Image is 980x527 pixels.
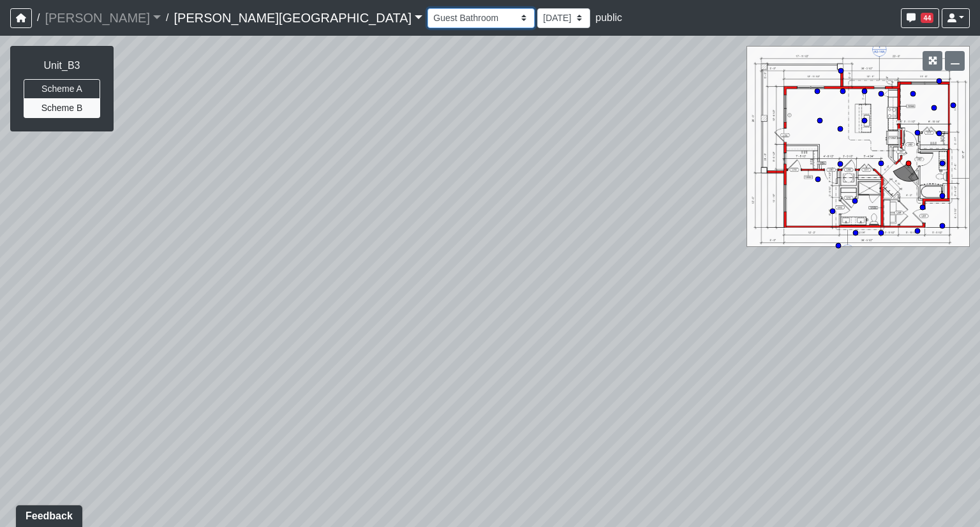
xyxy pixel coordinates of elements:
iframe: Ybug feedback widget [10,501,85,527]
span: / [161,5,174,31]
a: [PERSON_NAME] [45,5,161,31]
h6: Unit_B3 [24,59,100,71]
span: public [595,12,622,23]
a: [PERSON_NAME][GEOGRAPHIC_DATA] [174,5,422,31]
button: Scheme A [24,79,100,99]
button: 44 [901,8,939,28]
button: Scheme B [24,98,100,118]
span: 44 [921,13,933,23]
span: / [32,5,45,31]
